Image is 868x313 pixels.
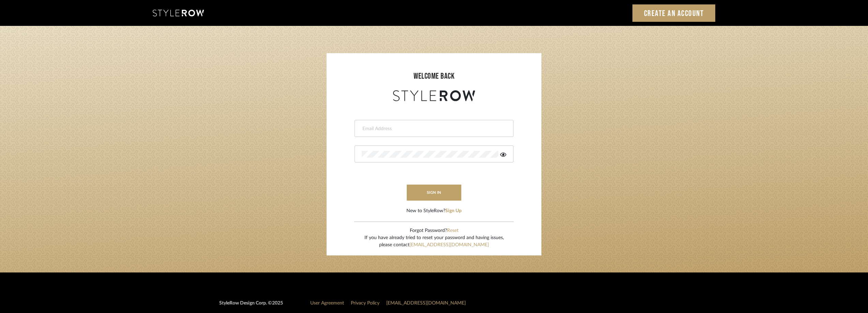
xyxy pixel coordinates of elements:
[364,234,504,249] div: If you have already tried to reset your password and having issues, please contact
[364,227,504,234] div: Forgot Password?
[407,185,461,201] button: sign in
[219,300,283,312] div: StyleRow Design Corp. ©2025
[406,207,462,215] div: New to StyleRow?
[310,301,344,306] a: User Agreement
[362,125,505,132] input: Email Address
[386,301,466,306] a: [EMAIL_ADDRESS][DOMAIN_NAME]
[351,301,379,306] a: Privacy Policy
[445,207,462,215] button: Sign Up
[447,227,459,234] button: Reset
[632,4,716,22] a: Create an Account
[333,70,535,82] div: welcome back
[409,242,489,247] a: [EMAIL_ADDRESS][DOMAIN_NAME]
